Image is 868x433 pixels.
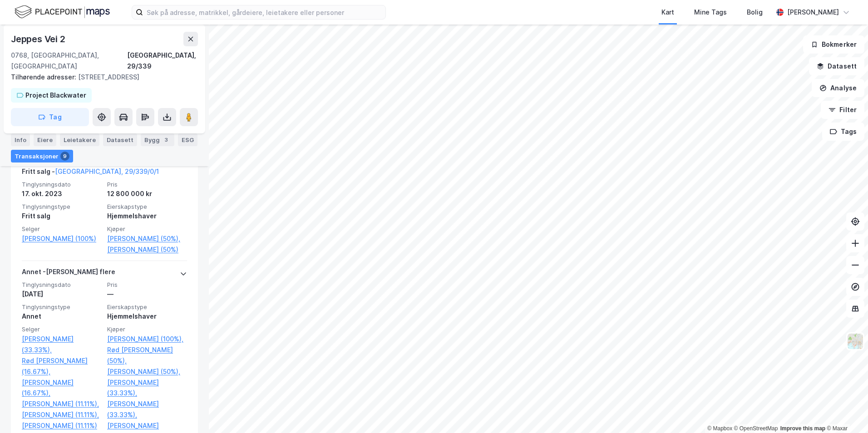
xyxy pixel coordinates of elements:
span: Selger [22,225,102,233]
span: Tinglysningstype [22,303,102,311]
div: Eiere [34,133,56,146]
span: Eierskapstype [107,203,187,211]
div: 0768, [GEOGRAPHIC_DATA], [GEOGRAPHIC_DATA] [11,50,127,72]
span: Kjøper [107,325,187,333]
a: [PERSON_NAME] (11.11%), [22,409,102,420]
span: Tilhørende adresser: [11,73,78,81]
span: Pris [107,281,187,289]
a: Mapbox [707,425,732,432]
div: [PERSON_NAME] [787,7,839,18]
div: ESG [178,133,197,146]
div: Annet - [PERSON_NAME] flere [22,266,115,281]
button: Bokmerker [803,35,864,54]
a: [GEOGRAPHIC_DATA], 29/339/0/1 [55,167,159,175]
div: 9 [60,152,69,161]
div: Hjemmelshaver [107,211,187,221]
span: Tinglysningstype [22,203,102,211]
span: Tinglysningsdato [22,281,102,289]
span: Eierskapstype [107,303,187,311]
a: Rød [PERSON_NAME] (50%), [107,344,187,366]
div: 3 [162,135,171,144]
a: [PERSON_NAME] (11.11%), [22,399,102,409]
input: Søk på adresse, matrikkel, gårdeiere, leietakere eller personer [143,5,385,19]
div: Info [11,133,30,146]
div: Kart [661,7,674,18]
iframe: Chat Widget [823,389,868,433]
div: Fritt salg - [22,166,159,181]
button: Tags [822,123,864,141]
div: 12 800 000 kr [107,188,187,199]
a: Improve this map [780,425,825,432]
a: [PERSON_NAME] (11.11%) [22,420,102,431]
a: [PERSON_NAME] (33.33%), [107,377,187,399]
button: Analyse [812,79,864,97]
div: Annet [22,311,102,322]
a: [PERSON_NAME] (33.33%), [107,399,187,420]
button: Filter [821,101,864,119]
div: Datasett [103,133,137,146]
div: [GEOGRAPHIC_DATA], 29/339 [127,50,198,72]
img: logo.f888ab2527a4732fd821a326f86c7f29.svg [15,4,110,20]
div: Project Blackwater [25,90,86,101]
div: Mine Tags [694,7,727,18]
div: Jeppes Vei 2 [11,32,67,46]
a: [PERSON_NAME] (50%) [107,244,187,255]
img: Z [847,333,864,350]
a: [PERSON_NAME] (33.33%), [22,334,102,355]
span: Pris [107,181,187,188]
a: [PERSON_NAME] (50%), [107,233,187,244]
a: [PERSON_NAME] (100%) [22,233,102,244]
div: Fritt salg [22,211,102,221]
div: [STREET_ADDRESS] [11,72,191,83]
div: 17. okt. 2023 [22,188,102,199]
span: Selger [22,325,102,333]
div: Bolig [747,7,763,18]
span: Kjøper [107,225,187,233]
div: — [107,289,187,300]
a: [PERSON_NAME] (16.67%), [22,377,102,399]
div: Kontrollprogram for chat [823,389,868,433]
a: [PERSON_NAME] (100%), [107,334,187,344]
button: Tag [11,108,89,126]
button: Datasett [809,57,864,75]
div: Hjemmelshaver [107,311,187,322]
div: Bygg [141,133,174,146]
span: Tinglysningsdato [22,181,102,188]
a: OpenStreetMap [734,425,778,432]
div: [DATE] [22,289,102,300]
div: Leietakere [60,133,99,146]
a: [PERSON_NAME] (50%), [107,366,187,377]
a: Rød [PERSON_NAME] (16.67%), [22,355,102,377]
div: Transaksjoner [11,150,73,162]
